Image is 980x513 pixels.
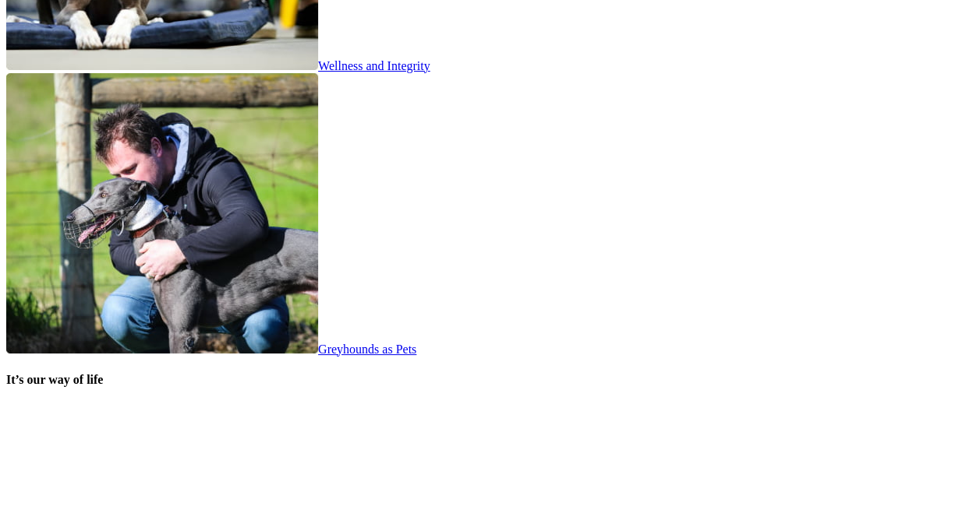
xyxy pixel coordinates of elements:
span: Greyhounds as Pets [318,343,416,356]
span: Wellness and Integrity [318,59,430,72]
img: feature-wellness-and-integrity.jpg [6,73,318,353]
a: Wellness and Integrity [6,59,430,72]
a: Greyhounds as Pets [6,343,416,356]
h4: It’s our way of life [6,373,974,387]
